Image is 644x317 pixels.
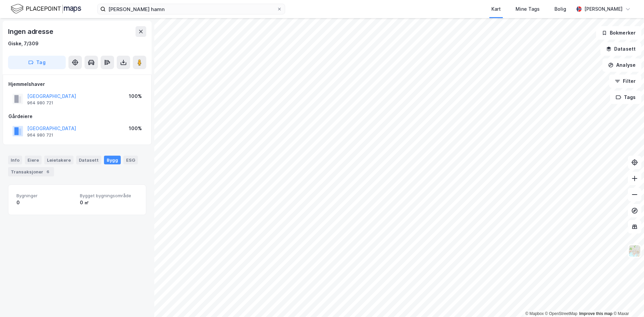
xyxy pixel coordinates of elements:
div: 100% [129,124,142,133]
button: Tags [610,91,641,104]
div: Ingen adresse [8,26,54,37]
div: 0 [16,199,74,207]
div: Giske, 7/309 [8,40,39,48]
a: Improve this map [579,311,612,316]
div: Leietakere [44,156,73,164]
button: Filter [609,74,641,88]
input: Søk på adresse, matrikkel, gårdeiere, leietakere eller personer [106,4,277,14]
div: 964 980 721 [27,133,53,138]
button: Bokmerker [596,26,641,40]
div: Bygg [104,156,121,164]
div: 0 ㎡ [80,199,138,207]
div: 964 980 721 [27,100,53,106]
div: ESG [123,156,138,164]
button: Datasett [600,42,641,56]
span: Bygninger [16,193,74,199]
div: 100% [129,92,142,100]
button: Tag [8,56,66,69]
div: Hjemmelshaver [8,80,146,88]
a: Mapbox [525,311,544,316]
img: logo.f888ab2527a4732fd821a326f86c7f29.svg [11,3,81,15]
a: OpenStreetMap [545,311,578,316]
div: [PERSON_NAME] [584,5,623,13]
img: Z [628,245,641,257]
div: Datasett [76,156,101,164]
div: Bolig [554,5,566,13]
div: Eiere [25,156,42,164]
div: 6 [45,168,51,175]
button: Analyse [602,58,641,72]
div: Info [8,156,22,164]
div: Kart [491,5,501,13]
div: Gårdeiere [8,112,146,120]
div: Mine Tags [516,5,540,13]
iframe: Chat Widget [610,285,644,317]
span: Bygget bygningsområde [80,193,138,199]
div: Transaksjoner [8,167,54,176]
